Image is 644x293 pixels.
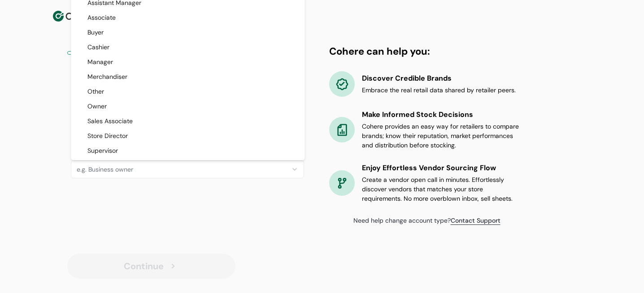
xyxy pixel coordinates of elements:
span: Associate [87,13,116,22]
span: Owner [87,102,107,111]
span: Cashier [87,43,109,52]
span: Other [87,87,104,96]
span: Store Director [87,131,128,141]
span: Manager [87,57,113,67]
span: Merchandiser [87,72,127,82]
span: Supervisor [87,146,118,155]
span: Sales Associate [87,116,133,126]
span: Buyer [87,28,104,37]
